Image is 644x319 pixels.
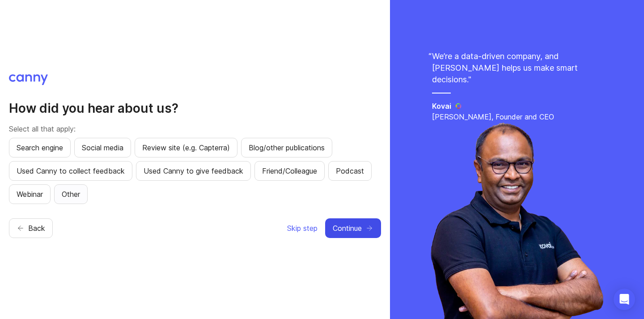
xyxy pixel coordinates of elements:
[455,102,462,110] img: Kovai logo
[54,184,88,204] button: Other
[9,123,381,134] p: Select all that apply:
[9,218,53,238] button: Back
[432,51,602,85] p: We’re a data-driven company, and [PERSON_NAME] helps us make smart decisions. "
[144,166,243,176] span: Used Canny to give feedback
[432,101,451,111] h5: Kovai
[287,223,318,234] span: Skip step
[325,218,381,238] button: Continue
[254,161,325,181] button: Friend/Colleague
[328,161,372,181] button: Podcast
[9,161,132,181] button: Used Canny to collect feedback
[9,100,381,116] h2: How did you hear about us?
[74,138,131,157] button: Social media
[432,111,602,122] p: [PERSON_NAME], Founder and CEO
[82,142,123,153] span: Social media
[142,142,230,153] span: Review site (e.g. Capterra)
[9,74,48,85] img: Canny logo
[9,138,71,157] button: Search engine
[241,138,332,157] button: Blog/other publications
[249,142,325,153] span: Blog/other publications
[262,166,317,176] span: Friend/Colleague
[17,166,125,176] span: Used Canny to collect feedback
[431,122,603,319] img: saravana-fdffc8c2a6fa09d1791ca03b1e989ae1.webp
[28,223,45,234] span: Back
[614,289,635,310] div: Open Intercom Messenger
[17,142,63,153] span: Search engine
[333,223,362,234] span: Continue
[336,166,364,176] span: Podcast
[136,161,251,181] button: Used Canny to give feedback
[17,189,43,200] span: Webinar
[9,184,51,204] button: Webinar
[62,189,80,200] span: Other
[135,138,237,157] button: Review site (e.g. Capterra)
[287,218,318,238] button: Skip step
